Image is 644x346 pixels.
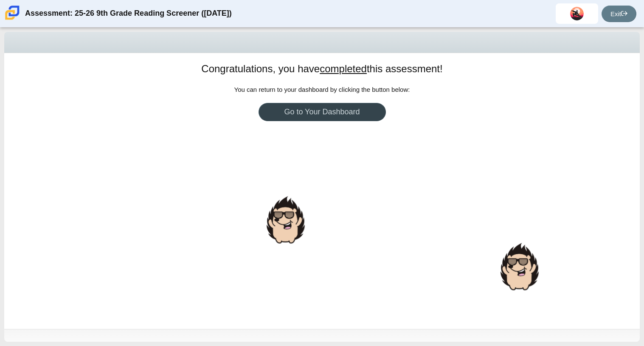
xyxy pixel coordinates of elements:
a: Exit [602,6,636,22]
a: Carmen School of Science & Technology [3,16,21,23]
u: completed [320,63,367,74]
div: Assessment: 25-26 9th Grade Reading Screener ([DATE]) [25,3,232,24]
img: rodolfo.aldape.BHnP7j [570,7,584,20]
a: Go to Your Dashboard [259,103,386,121]
h1: Congratulations, you have this assessment! [201,62,442,76]
img: Carmen School of Science & Technology [3,4,21,22]
span: You can return to your dashboard by clicking the button below: [234,86,410,93]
